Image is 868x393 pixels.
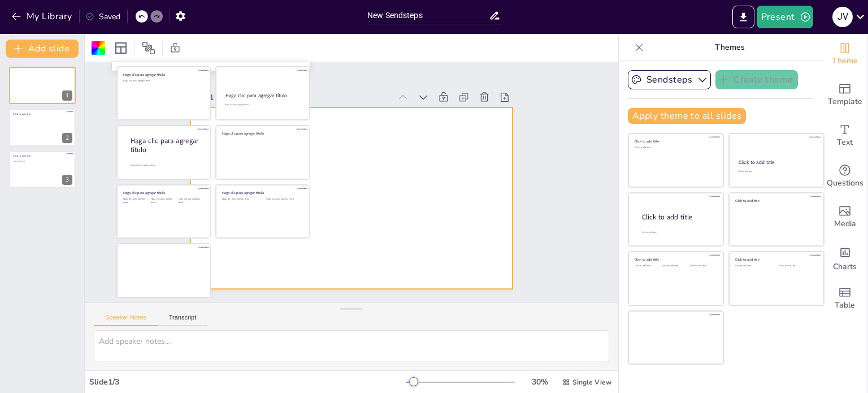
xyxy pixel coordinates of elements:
font: Haga clic para agregar texto [179,197,201,204]
button: Sendsteps [628,70,711,89]
div: Slide 1 / 3 [89,377,406,387]
span: Charts [833,261,857,273]
div: Click to add title [739,159,814,166]
div: Click to add text [738,170,813,173]
div: 2 [62,133,72,143]
font: Haga clic para agregar texto [123,79,151,82]
font: Haga clic para agregar cuerpo [131,164,155,167]
div: Click to add text [735,265,771,267]
font: Haga clic para agregar texto [225,103,248,106]
font: Haga clic para agregar título [131,136,199,155]
button: Present [757,6,813,28]
font: Haga clic para agregar título [225,92,288,99]
button: My Library [8,7,77,25]
button: Create theme [715,70,798,89]
span: Click to add text [14,160,25,162]
div: Add text boxes [822,115,867,156]
div: Click to add title [735,257,816,262]
div: 1 [9,67,76,104]
button: Add slide [6,40,79,58]
font: Haga clic para agregar título [123,190,165,195]
div: Click to add title [635,257,715,262]
div: Add ready made slides [822,75,867,115]
span: Click to add title [13,154,31,157]
div: Saved [85,11,120,22]
p: Themes [648,34,811,61]
button: Transcript [158,314,208,326]
div: j v [832,7,853,27]
div: Click to add text [635,265,660,267]
div: Click to add body [642,231,713,234]
span: Questions [827,177,863,189]
font: Haga clic para agregar texto [266,197,294,200]
div: Click to add text [635,146,715,149]
font: Haga clic para agregar título [222,190,264,195]
font: Haga clic para agregar texto [151,197,173,204]
span: Click to add title [13,112,31,115]
div: 3 [9,151,76,188]
div: Change the overall theme [822,34,867,75]
button: Speaker Notes [94,314,158,326]
div: Get real-time input from your audience [822,156,867,197]
input: Insert title [367,7,489,24]
div: Click to add title [635,139,715,144]
div: Click to add text [690,265,715,267]
div: Add charts and graphs [822,237,867,278]
div: Click to add title [735,198,816,202]
div: 3 [62,175,72,185]
div: Click to add text [779,265,815,267]
button: Apply theme to all slides [628,108,746,124]
div: 30 % [526,377,553,387]
font: Haga clic para agregar título [123,72,165,76]
button: Export to PowerPoint [732,6,754,28]
div: Add images, graphics, shapes or video [822,197,867,237]
div: 2 [9,109,76,146]
span: Template [828,96,862,108]
div: Click to add title [642,213,714,222]
div: Add a table [822,278,867,319]
font: Haga clic para agregar texto [123,197,145,204]
font: Haga clic para agregar texto [222,197,250,200]
font: Haga clic para agregar título [222,131,264,136]
div: Click to add text [662,265,688,267]
div: 1 [62,90,72,101]
span: Media [834,218,856,230]
span: Position [142,41,155,55]
span: Single View [572,378,611,387]
span: Table [835,299,855,312]
span: Theme [832,55,858,67]
span: Text [837,136,853,149]
div: Layout [112,39,130,57]
button: j v [832,6,853,28]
